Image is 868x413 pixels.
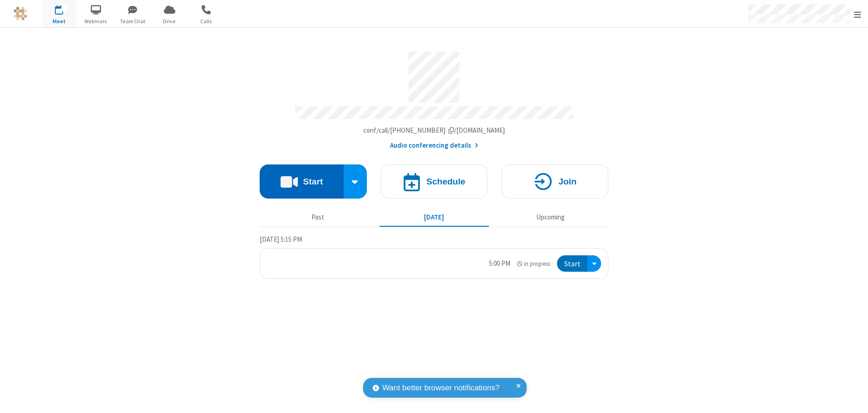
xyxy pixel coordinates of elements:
[260,164,344,199] button: Start
[557,255,587,272] button: Start
[363,126,505,134] span: Copy my meeting room link
[14,7,27,20] img: QA Selenium DO NOT DELETE OR CHANGE
[260,234,608,279] section: Today's Meetings
[558,177,577,186] h4: Join
[116,17,150,25] span: Team Chat
[380,209,489,226] button: [DATE]
[426,177,465,186] h4: Schedule
[517,259,550,268] em: in progress
[260,235,302,244] span: [DATE] 5:15 PM
[390,140,478,151] button: Audio conferencing details
[153,17,187,25] span: Drive
[380,164,488,199] button: Schedule
[845,389,861,407] iframe: Chat
[42,17,76,25] span: Meet
[587,255,601,272] div: Open menu
[344,164,367,199] div: Start conference options
[61,5,67,12] div: 1
[260,45,608,151] section: Account details
[496,209,605,226] button: Upcoming
[79,17,113,25] span: Webinars
[189,17,223,25] span: Calls
[363,125,505,136] button: Copy my meeting room linkCopy my meeting room link
[263,209,373,226] button: Past
[501,164,608,199] button: Join
[382,382,499,394] span: Want better browser notifications?
[303,177,323,186] h4: Start
[489,259,510,269] div: 5:00 PM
